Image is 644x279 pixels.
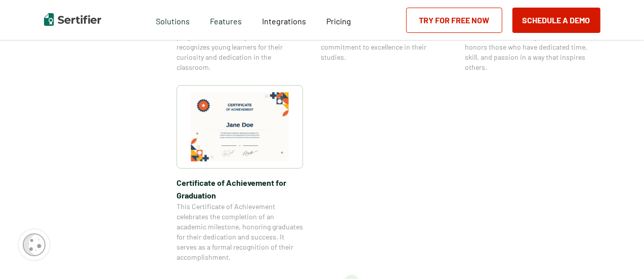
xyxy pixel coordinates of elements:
span: Certificate of Achievement for Graduation [177,176,303,202]
button: Schedule a Demo [512,8,600,33]
span: Solutions [156,14,190,26]
a: Integrations [262,14,306,26]
img: Certificate of Achievement for Graduation [191,92,289,162]
iframe: Chat Widget [593,230,644,279]
img: Sertifier | Digital Credentialing Platform [44,13,101,26]
span: Features [210,14,242,26]
img: Cookie Popup Icon [23,233,46,256]
span: This Certificate of Achievement celebrates the academic milestones and progress of elementary stu... [177,12,303,72]
span: This Certificate of Achievement celebrates the completion of an academic milestone, honoring grad... [177,202,303,262]
span: Pricing [326,16,351,26]
a: Try for Free Now [406,8,502,33]
a: Pricing [326,14,351,26]
span: This Olympic Certificate of Appreciation celebrates outstanding contributions made toward achievi... [465,12,591,72]
span: Integrations [262,16,306,26]
a: Certificate of Achievement for GraduationCertificate of Achievement for GraduationThis Certificat... [177,85,303,262]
